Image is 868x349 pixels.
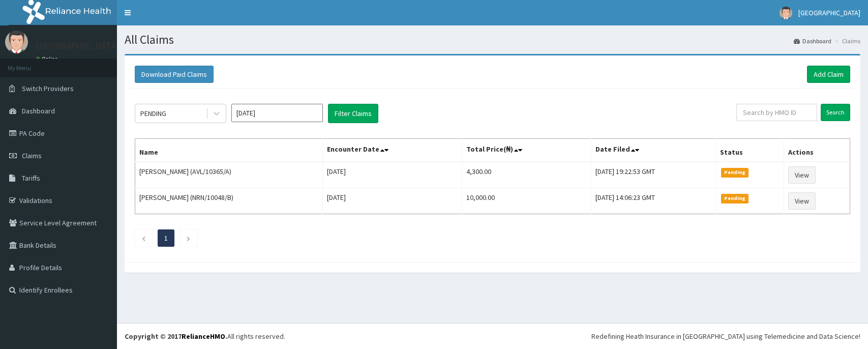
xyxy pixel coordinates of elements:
[462,188,591,214] td: 10,000.00
[125,332,227,341] strong: Copyright © 2017 .
[117,323,868,349] footer: All rights reserved.
[794,37,831,45] a: Dashboard
[141,234,146,243] a: Previous page
[780,7,792,19] img: User Image
[462,162,591,188] td: 4,300.00
[591,331,860,341] div: Redefining Heath Insurance in [GEOGRAPHIC_DATA] using Telemedicine and Data Science!
[135,188,323,214] td: [PERSON_NAME] (NRN/10048/B)
[36,41,119,50] p: [GEOGRAPHIC_DATA]
[125,33,860,46] h1: All Claims
[462,139,591,162] th: Total Price(₦)
[591,139,716,162] th: Date Filed
[323,188,462,214] td: [DATE]
[22,106,55,115] span: Dashboard
[135,66,214,83] button: Download Paid Claims
[788,166,816,184] a: View
[36,55,60,63] a: Online
[807,66,850,83] a: Add Claim
[182,332,225,341] a: RelianceHMO
[721,168,749,177] span: Pending
[140,108,166,119] div: PENDING
[798,8,860,17] span: [GEOGRAPHIC_DATA]
[323,162,462,188] td: [DATE]
[231,104,323,122] input: Select Month and Year
[164,234,168,243] a: Page 1 is your current page
[22,173,40,183] span: Tariffs
[328,104,378,123] button: Filter Claims
[323,139,462,162] th: Encounter Date
[22,84,74,93] span: Switch Providers
[784,139,850,162] th: Actions
[135,139,323,162] th: Name
[135,162,323,188] td: [PERSON_NAME] (AVL/10365/A)
[5,31,28,53] img: User Image
[736,104,817,121] input: Search by HMO ID
[715,139,784,162] th: Status
[591,188,716,214] td: [DATE] 14:06:23 GMT
[22,151,42,160] span: Claims
[832,37,860,45] li: Claims
[821,104,850,121] input: Search
[788,192,816,210] a: View
[186,234,191,243] a: Next page
[591,162,716,188] td: [DATE] 19:22:53 GMT
[721,194,749,203] span: Pending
